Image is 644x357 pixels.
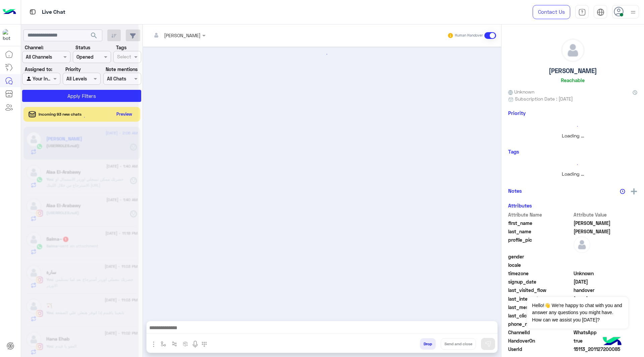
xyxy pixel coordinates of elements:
[150,340,158,348] img: send attachment
[180,338,191,349] button: create order
[527,297,628,329] span: Hello!👋 We're happy to chat with you and answer any questions you might have. How can we assist y...
[515,95,573,102] span: Subscription Date : [DATE]
[562,133,584,138] span: Loading ...
[42,8,65,17] p: Live Chat
[510,159,636,170] div: loading...
[597,8,604,16] img: tab
[161,341,166,347] img: select flow
[508,220,572,227] span: first_name
[508,228,572,235] span: last_name
[508,88,534,95] span: Unknown
[575,5,589,19] a: tab
[508,304,572,311] span: last_message
[574,337,638,344] span: true
[620,189,625,194] img: notes
[3,5,16,19] img: Logo
[508,278,572,285] span: signup_date
[574,278,638,285] span: 2025-03-21T03:04:05.896Z
[116,53,131,62] div: Select
[631,188,637,194] img: add
[533,5,570,19] a: Contact Us
[202,342,207,347] img: make a call
[441,338,476,350] button: Send and close
[29,8,37,16] img: tab
[508,295,572,302] span: last_interaction
[574,228,638,235] span: mohamed
[74,111,86,123] div: loading...
[562,171,584,177] span: Loading ...
[574,346,638,353] span: 15113_201127200085
[455,33,483,38] small: Human Handover
[508,253,572,260] span: gender
[574,329,638,336] span: 2
[574,211,638,218] span: Attribute Value
[183,341,188,347] img: create order
[508,312,572,319] span: last_clicked_button
[510,120,636,132] div: loading...
[574,270,638,277] span: Unknown
[561,77,585,83] h6: Reachable
[508,110,526,116] h6: Priority
[508,236,572,252] span: profile_pic
[508,202,532,209] h6: Attributes
[508,329,572,336] span: ChannelId
[147,48,497,60] div: loading...
[508,270,572,277] span: timezone
[508,346,572,353] span: UserId
[191,340,199,348] img: send voice note
[485,341,491,347] img: send message
[578,8,586,16] img: tab
[549,67,597,75] h5: [PERSON_NAME]
[3,29,15,41] img: 919860931428189
[508,337,572,344] span: HandoverOn
[158,338,169,349] button: select flow
[508,320,572,328] span: phone_number
[508,287,572,294] span: last_visited_flow
[600,330,624,354] img: hulul-logo.png
[574,236,590,253] img: defaultAdmin.png
[574,261,638,269] span: null
[574,253,638,260] span: null
[561,39,584,62] img: defaultAdmin.png
[629,8,637,16] img: profile
[508,261,572,269] span: locale
[172,341,177,347] img: Trigger scenario
[508,148,637,155] h6: Tags
[169,338,180,349] button: Trigger scenario
[508,211,572,218] span: Attribute Name
[420,338,436,350] button: Drop
[508,188,522,194] h6: Notes
[574,220,638,227] span: Ng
